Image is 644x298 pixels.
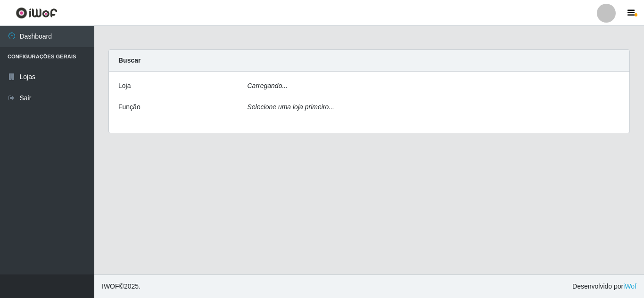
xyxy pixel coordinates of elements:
[102,282,140,291] span: © 2025 .
[623,282,636,290] a: iWof
[118,102,140,112] label: Função
[118,81,131,91] label: Loja
[248,82,288,89] i: Carregando...
[118,56,140,64] strong: Buscar
[248,103,334,111] i: Selecione uma loja primeiro...
[102,282,119,290] span: IWOF
[572,282,636,291] span: Desenvolvido por
[16,7,58,19] img: CoreUI Logo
